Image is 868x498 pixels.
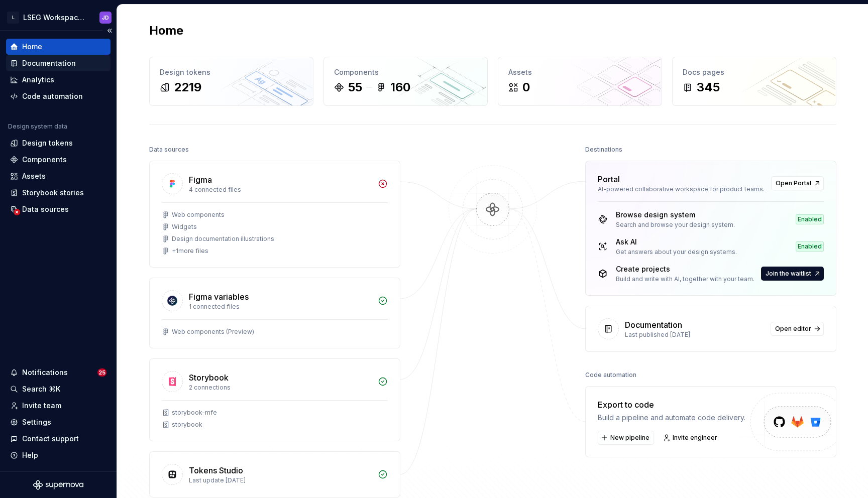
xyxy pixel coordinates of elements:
div: Documentation [22,58,76,68]
div: storybook-mfe [172,409,217,417]
div: Browse design system [616,210,735,220]
button: Help [6,447,111,463]
a: Settings [6,414,111,430]
a: Storybook stories [6,185,111,201]
div: Code automation [22,91,83,101]
div: Assets [508,67,652,77]
div: Home [22,42,42,52]
span: Open editor [775,325,811,333]
div: 345 [697,79,720,95]
div: Docs pages [683,67,826,77]
span: Invite engineer [673,434,717,442]
div: Search ⌘K [22,384,60,394]
a: Figma4 connected filesWeb componentsWidgetsDesign documentation illustrations+1more files [149,161,400,268]
div: Contact support [22,434,79,444]
div: Export to code [598,399,745,411]
div: Build and write with AI, together with your team. [616,275,754,283]
a: Code automation [6,88,111,104]
div: Data sources [149,143,189,157]
div: Destinations [585,143,622,157]
a: Open Portal [771,176,824,190]
a: Data sources [6,201,111,217]
svg: Supernova Logo [33,480,83,490]
div: Design system data [8,122,67,131]
a: Figma variables1 connected filesWeb components (Preview) [149,278,400,348]
div: Ask AI [616,237,737,247]
a: Assets0 [498,57,662,106]
div: Create projects [616,264,754,274]
a: Design tokens [6,135,111,151]
div: AI-powered collaborative workspace for product teams. [598,185,765,193]
a: Open editor [771,322,824,336]
div: Design tokens [22,138,73,148]
div: Web components (Preview) [172,328,254,336]
div: LSEG Workspace Design System [23,13,87,23]
div: Design tokens [160,67,303,77]
div: Enabled [796,241,824,252]
div: Search and browse your design system. [616,221,735,229]
div: + 1 more files [172,247,208,255]
a: Docs pages345 [672,57,836,106]
div: Storybook [189,371,229,384]
div: Figma [189,174,212,186]
div: Figma variables [189,291,249,303]
a: Assets [6,168,111,184]
div: 0 [522,79,530,95]
div: Assets [22,171,46,181]
div: Web components [172,211,225,219]
a: Tokens StudioLast update [DATE] [149,451,400,497]
button: Search ⌘K [6,381,111,397]
div: Design documentation illustrations [172,235,274,243]
div: Build a pipeline and automate code delivery. [598,413,745,423]
div: 2219 [174,79,201,95]
div: Help [22,450,38,460]
button: Contact support [6,431,111,447]
button: LLSEG Workspace Design SystemJD [2,7,115,28]
div: Code automation [585,368,636,382]
div: Last published [DATE] [625,331,765,339]
div: storybook [172,421,202,429]
a: Design tokens2219 [149,57,313,106]
div: Invite team [22,401,61,411]
div: 55 [348,79,362,95]
a: Components [6,152,111,168]
div: Analytics [22,75,54,85]
div: 1 connected files [189,303,372,311]
a: Documentation [6,55,111,71]
div: Notifications [22,367,68,378]
button: New pipeline [598,431,654,445]
div: Components [22,155,67,165]
span: New pipeline [610,434,649,442]
div: Enabled [796,214,824,224]
button: Join the waitlist [761,267,824,281]
span: Open Portal [776,179,811,187]
div: L [7,12,19,24]
a: Home [6,39,111,55]
span: 25 [97,368,106,377]
div: Widgets [172,223,197,231]
span: Join the waitlist [766,270,811,278]
div: JD [102,14,109,22]
a: Invite engineer [660,431,722,445]
a: Storybook2 connectionsstorybook-mfestorybook [149,358,400,441]
div: Get answers about your design systems. [616,248,737,256]
h2: Home [149,23,183,39]
div: Tokens Studio [189,464,243,476]
div: Last update [DATE] [189,476,372,484]
div: 2 connections [189,384,372,392]
div: Portal [598,173,620,185]
button: Notifications25 [6,364,111,381]
div: Data sources [22,204,69,214]
a: Analytics [6,72,111,88]
div: Settings [22,417,51,427]
div: Components [334,67,477,77]
div: 160 [390,79,410,95]
a: Invite team [6,398,111,414]
button: Collapse sidebar [102,24,117,38]
a: Components55160 [323,57,488,106]
div: Documentation [625,319,682,331]
div: 4 connected files [189,186,372,194]
div: Storybook stories [22,188,84,198]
